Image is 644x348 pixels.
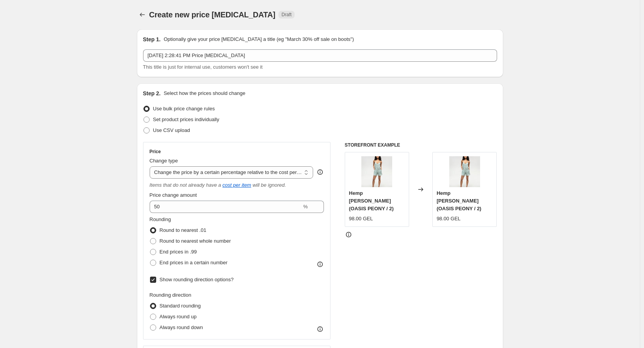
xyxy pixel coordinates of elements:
[160,238,231,244] span: Round to nearest whole number
[437,190,481,211] span: Hemp [PERSON_NAME] (OASIS PEONY / 2)
[150,149,161,155] h3: Price
[150,216,171,222] span: Rounding
[160,303,201,309] span: Standard rounding
[303,204,308,209] span: %
[316,168,324,176] div: help
[137,9,148,20] button: Price change jobs
[150,182,221,188] i: Items that do not already have a
[160,277,234,282] span: Show rounding direction options?
[160,249,197,255] span: End prices in .99
[345,142,497,148] h6: STOREFRONT EXAMPLE
[449,156,480,187] img: Green-Relaxed-Fit-Button-Front-A-Line-Romper-TCW6190-5319_5_80x.jpg
[164,90,245,97] p: Select how the prices should change
[282,12,292,18] span: Draft
[160,227,206,233] span: Round to nearest .01
[150,201,302,213] input: 50
[361,156,392,187] img: Green-Relaxed-Fit-Button-Front-A-Line-Romper-TCW6190-5319_5_80x.jpg
[143,35,161,43] h2: Step 1.
[143,90,161,97] h2: Step 2.
[153,106,215,111] span: Use bulk price change rules
[253,182,286,188] i: will be ignored.
[160,314,197,319] span: Always round up
[149,10,276,19] span: Create new price [MEDICAL_DATA]
[349,215,373,223] div: 98.00 GEL
[150,158,178,164] span: Change type
[150,192,197,198] span: Price change amount
[143,64,263,70] span: This title is just for internal use, customers won't see it
[160,324,203,330] span: Always round down
[164,35,354,43] p: Optionally give your price [MEDICAL_DATA] a title (eg "March 30% off sale on boots")
[437,215,460,223] div: 98.00 GEL
[153,127,190,133] span: Use CSV upload
[223,182,251,188] a: cost per item
[143,49,497,62] input: 30% off holiday sale
[150,292,191,298] span: Rounding direction
[160,260,228,265] span: End prices in a certain number
[153,117,219,122] span: Set product prices individually
[349,190,394,211] span: Hemp [PERSON_NAME] (OASIS PEONY / 2)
